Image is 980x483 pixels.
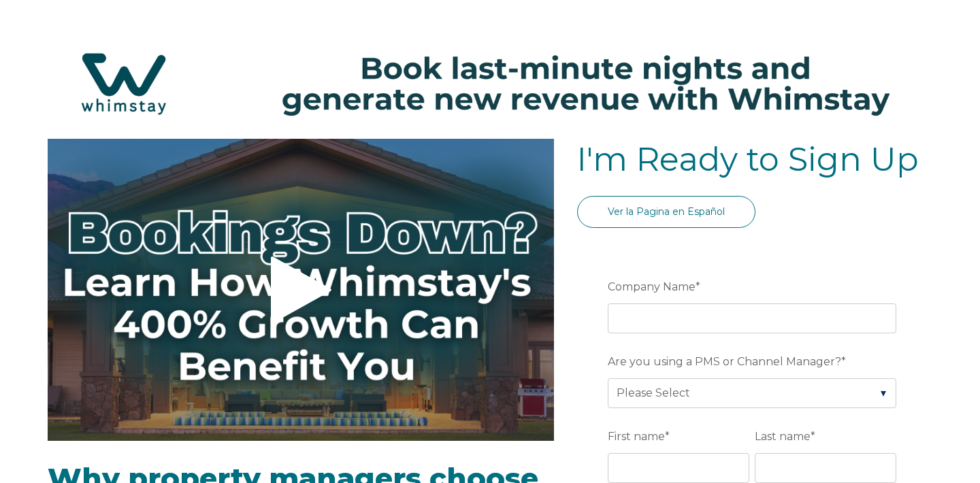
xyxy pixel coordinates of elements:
[14,33,966,134] img: Hubspot header for SSOB (4)
[755,426,811,447] span: Last name
[608,276,696,297] span: Company Name
[608,351,841,372] span: Are you using a PMS or Channel Manager?
[577,196,755,228] a: Ver la Pagina en Español
[608,426,665,447] span: First name
[577,139,919,179] span: I'm Ready to Sign Up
